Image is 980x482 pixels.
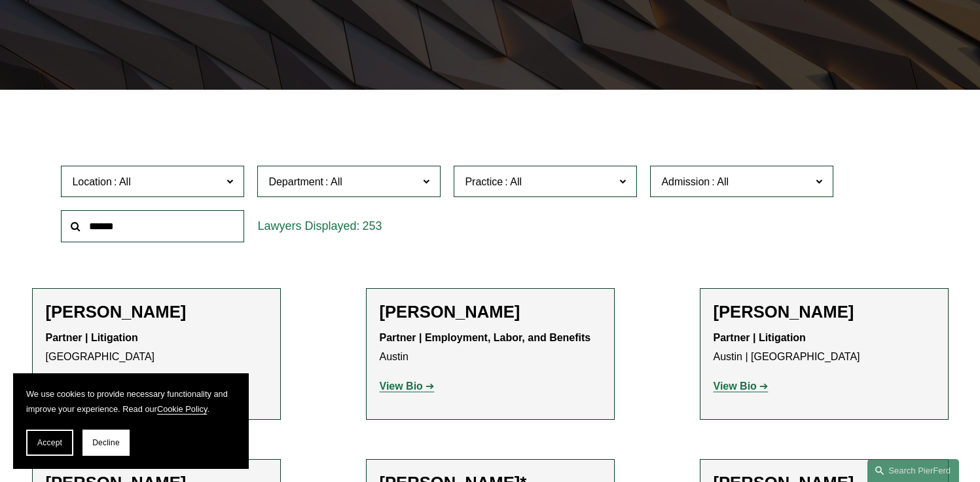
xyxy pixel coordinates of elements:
span: Admission [661,176,710,187]
span: Accept [37,438,62,447]
h2: [PERSON_NAME] [714,302,935,322]
p: Austin [380,329,601,367]
button: Accept [26,430,73,456]
a: Cookie Policy [157,404,208,414]
a: View Bio [714,380,769,392]
strong: Partner | Litigation [714,332,806,343]
strong: View Bio [380,380,423,392]
button: Decline [82,430,130,456]
p: [GEOGRAPHIC_DATA] [46,329,267,367]
span: Practice [465,176,503,187]
p: We use cookies to provide necessary functionality and improve your experience. Read our . [26,386,236,417]
span: Decline [92,438,120,447]
span: Location [72,176,112,187]
section: Cookie banner [13,373,249,469]
h2: [PERSON_NAME] [380,302,601,322]
strong: View Bio [714,380,757,392]
strong: Partner | Litigation [46,332,138,343]
span: Department [268,176,323,187]
a: View Bio [380,380,435,392]
span: 253 [362,219,382,232]
h2: [PERSON_NAME] [46,302,267,322]
strong: Partner | Employment, Labor, and Benefits [380,332,591,343]
a: Search this site [867,459,959,482]
p: Austin | [GEOGRAPHIC_DATA] [714,329,935,367]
